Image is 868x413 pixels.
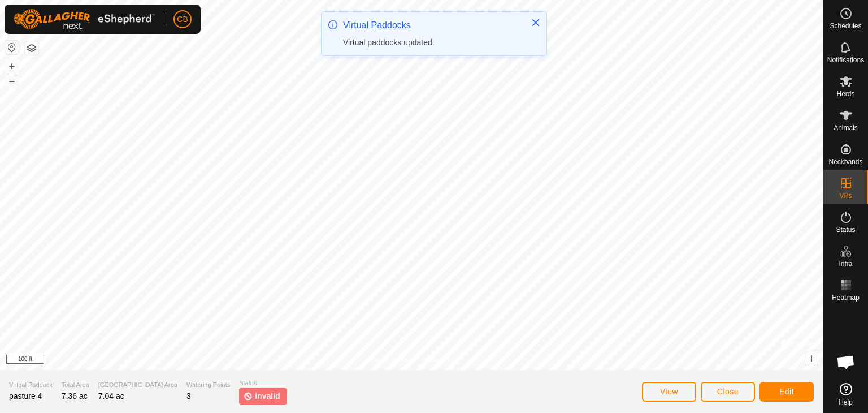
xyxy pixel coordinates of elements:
span: Total Area [62,380,89,390]
span: Edit [779,387,794,396]
button: Close [528,15,544,31]
span: Herds [836,91,854,97]
span: Infra [839,260,852,267]
span: i [810,354,813,363]
button: i [805,352,818,365]
span: Animals [834,124,858,131]
div: Virtual Paddocks [343,19,519,32]
a: Help [823,378,868,410]
img: Gallagher Logo [14,9,155,29]
a: Open chat [829,345,863,379]
span: 7.04 ac [98,392,124,401]
span: 3 [186,392,191,401]
span: 7.36 ac [62,392,88,401]
button: + [5,59,19,73]
span: [GEOGRAPHIC_DATA] Area [98,380,177,390]
span: Status [836,226,855,233]
a: Privacy Policy [367,355,409,365]
span: Help [839,399,853,406]
span: Status [239,378,287,388]
span: invalid [255,390,280,402]
span: Neckbands [828,158,862,165]
button: Reset Map [5,41,19,54]
span: VPs [839,192,852,199]
span: View [660,387,678,396]
span: Schedules [830,23,861,29]
button: Edit [759,382,814,402]
span: CB [177,14,188,25]
button: – [5,74,19,88]
button: View [642,382,696,402]
button: Close [701,382,755,402]
span: Heatmap [832,294,860,301]
img: invalid [244,390,253,402]
div: Virtual paddocks updated. [343,37,519,49]
span: Close [717,387,739,396]
span: Virtual Paddock [9,380,53,390]
button: Map Layers [25,41,38,55]
a: Contact Us [423,355,456,365]
span: Notifications [827,57,864,63]
span: pasture 4 [9,392,42,401]
span: Watering Points [186,380,230,390]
